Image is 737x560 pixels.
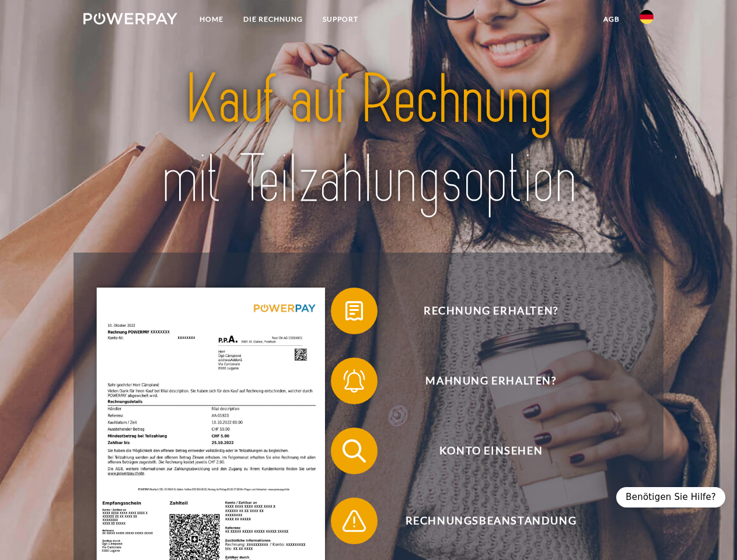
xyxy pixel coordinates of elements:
div: Benötigen Sie Hilfe? [616,487,725,508]
img: de [640,10,654,24]
button: Mahnung erhalten? [331,358,634,404]
span: Rechnung erhalten? [348,288,634,334]
img: logo-powerpay-white.svg [83,13,177,24]
img: qb_search.svg [340,436,369,466]
img: qb_bill.svg [340,296,369,325]
span: Mahnung erhalten? [348,358,634,404]
a: Home [190,9,233,30]
a: agb [593,9,630,30]
a: SUPPORT [313,9,368,30]
img: qb_warning.svg [340,506,369,535]
button: Rechnungsbeanstandung [331,498,634,544]
img: title-powerpay_de.svg [111,56,626,223]
button: Konto einsehen [331,428,634,474]
span: Rechnungsbeanstandung [348,498,634,544]
button: Rechnung erhalten? [331,288,634,334]
img: qb_bell.svg [340,366,369,395]
a: DIE RECHNUNG [233,9,313,30]
span: Konto einsehen [348,428,634,474]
